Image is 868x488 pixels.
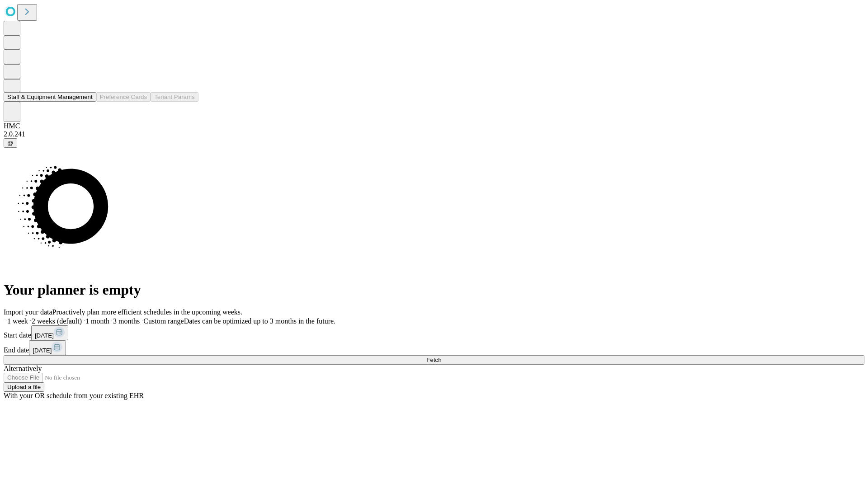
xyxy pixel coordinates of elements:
button: Tenant Params [151,92,198,102]
span: Fetch [426,357,441,363]
h1: Your planner is empty [4,282,864,298]
span: Import your data [4,308,52,316]
button: [DATE] [31,325,68,340]
span: [DATE] [33,347,52,354]
span: 2 weeks (default) [32,317,82,325]
div: Start date [4,325,864,340]
button: Fetch [4,355,864,365]
span: Proactively plan more efficient schedules in the upcoming weeks. [52,308,242,316]
span: 3 months [113,317,140,325]
button: Preference Cards [96,92,151,102]
span: 1 week [7,317,28,325]
button: @ [4,138,17,148]
span: [DATE] [35,332,54,339]
button: Upload a file [4,382,44,392]
span: With your OR schedule from your existing EHR [4,392,144,399]
div: HMC [4,122,864,130]
span: Alternatively [4,365,42,372]
button: Staff & Equipment Management [4,92,96,102]
span: Custom range [143,317,184,325]
span: @ [7,140,14,146]
span: Dates can be optimized up to 3 months in the future. [184,317,335,325]
div: 2.0.241 [4,130,864,138]
div: End date [4,340,864,355]
button: [DATE] [29,340,66,355]
span: 1 month [85,317,109,325]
